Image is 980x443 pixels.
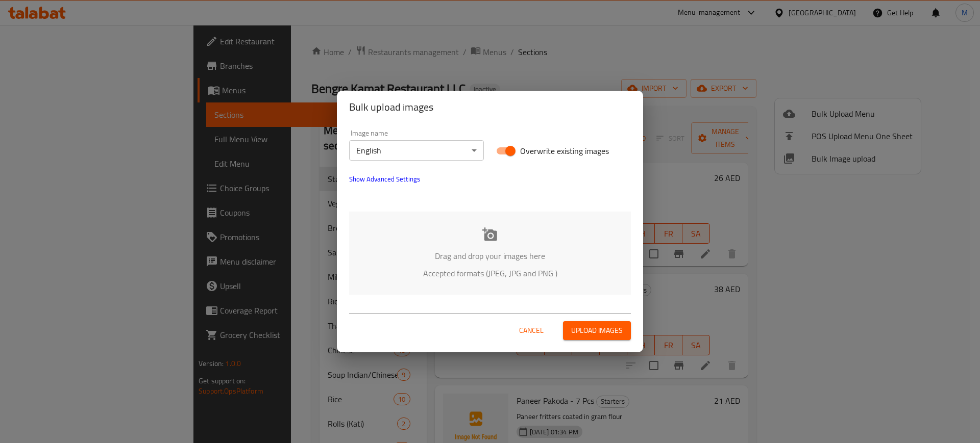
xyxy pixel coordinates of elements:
[515,321,548,340] button: Cancel
[364,250,616,262] p: Drag and drop your images here
[571,324,623,337] span: Upload images
[343,167,426,191] button: show more
[349,173,420,185] span: Show Advanced Settings
[364,267,616,279] p: Accepted formats (JPEG, JPG and PNG )
[519,324,544,337] span: Cancel
[349,99,631,115] h2: Bulk upload images
[520,145,609,157] span: Overwrite existing images
[563,321,631,340] button: Upload images
[349,140,484,161] div: English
